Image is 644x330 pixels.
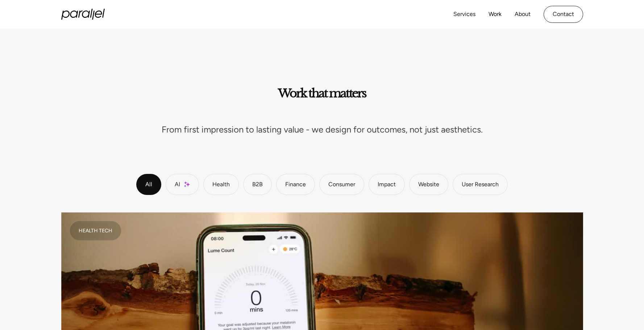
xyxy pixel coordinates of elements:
[145,180,152,189] div: All
[378,180,396,189] div: Impact
[515,9,531,20] a: About
[544,6,583,23] a: Contact
[328,180,355,189] div: Consumer
[278,87,366,100] h2: Work that matters
[212,180,230,189] div: Health
[489,9,502,20] a: Work
[285,180,306,189] div: Finance
[462,180,499,189] div: User Research
[79,227,112,235] div: Health Tech
[61,9,105,20] a: home
[453,9,475,20] a: Services
[252,180,263,189] div: B2B
[162,123,483,136] p: From first impression to lasting value - we design for outcomes, not just aesthetics.
[418,180,439,189] div: Website
[175,180,180,189] div: AI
